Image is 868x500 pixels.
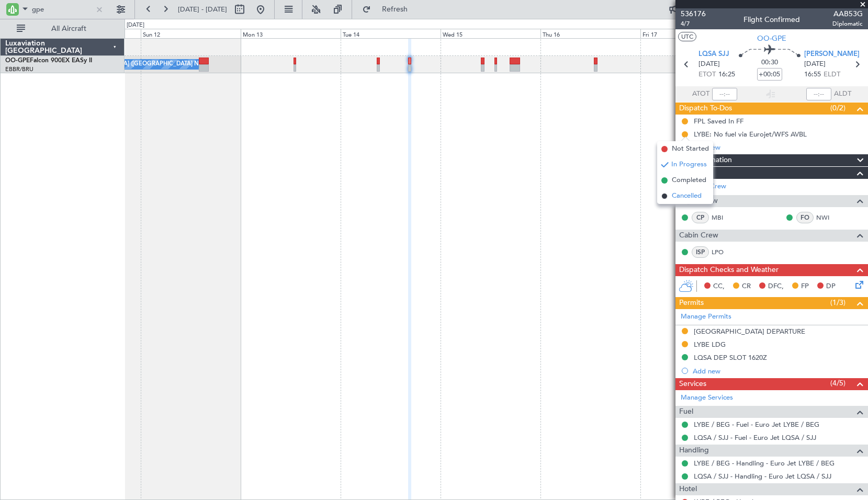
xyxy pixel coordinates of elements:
[672,191,702,201] span: Cancelled
[761,58,778,68] span: 00:30
[712,88,737,100] input: --:--
[679,264,779,276] span: Dispatch Checks and Weather
[681,312,731,322] a: Manage Permits
[5,58,30,64] span: OO-GPE
[698,70,716,80] span: ETOT
[12,20,114,37] button: All Aircraft
[679,103,732,115] span: Dispatch To-Dos
[826,281,836,292] span: DP
[718,70,735,80] span: 16:25
[832,19,863,28] span: Diplomatic
[698,59,720,70] span: [DATE]
[832,8,863,19] span: AAB53G
[757,33,786,44] span: OO-GPE
[241,29,341,38] div: Mon 13
[694,459,835,468] a: LYBE / BEG - Handling - Euro Jet LYBE / BEG
[712,213,735,222] a: MBI
[698,49,729,60] span: LQSA SJJ
[694,327,805,336] div: [GEOGRAPHIC_DATA] DEPARTURE
[743,14,800,25] div: Flight Confirmed
[373,6,417,13] span: Refresh
[712,247,735,257] a: LPO
[694,433,816,442] a: LQSA / SJJ - Fuel - Euro Jet LQSA / SJJ
[671,160,707,170] span: In Progress
[43,56,219,72] div: No Crew [GEOGRAPHIC_DATA] ([GEOGRAPHIC_DATA] National)
[679,378,706,390] span: Services
[672,144,709,154] span: Not Started
[694,117,743,126] div: FPL Saved In FF
[672,175,706,186] span: Completed
[694,472,831,481] a: LQSA / SJJ - Handling - Euro Jet LQSA / SJJ
[692,89,709,99] span: ATOT
[804,59,826,70] span: [DATE]
[178,5,227,14] span: [DATE] - [DATE]
[694,420,819,429] a: LYBE / BEG - Fuel - Euro Jet LYBE / BEG
[804,49,860,60] span: [PERSON_NAME]
[32,2,92,17] input: A/C (Reg. or Type)
[681,393,733,403] a: Manage Services
[693,143,863,152] div: Add new
[801,281,809,292] span: FP
[692,246,709,258] div: ISP
[681,19,706,28] span: 4/7
[141,29,241,38] div: Sun 12
[341,29,441,38] div: Tue 14
[796,212,814,223] div: FO
[540,29,640,38] div: Thu 16
[804,70,821,80] span: 16:55
[834,89,851,99] span: ALDT
[742,281,751,292] span: CR
[692,212,709,223] div: CP
[830,103,846,113] span: (0/2)
[5,65,33,73] a: EBBR/BRU
[694,340,726,349] div: LYBE LDG
[678,32,696,41] button: UTC
[816,213,840,222] a: NWI
[824,70,840,80] span: ELDT
[357,1,420,18] button: Refresh
[713,281,725,292] span: CC,
[693,367,863,376] div: Add new
[441,29,540,38] div: Wed 15
[694,353,767,362] div: LQSA DEP SLOT 1620Z
[27,25,110,32] span: All Aircraft
[681,8,706,19] span: 536176
[768,281,784,292] span: DFC,
[679,445,709,457] span: Handling
[679,230,718,242] span: Cabin Crew
[127,21,144,30] div: [DATE]
[679,297,704,309] span: Permits
[694,130,807,139] div: LYBE: No fuel via Eurojet/WFS AVBL
[830,378,846,389] span: (4/5)
[640,29,740,38] div: Fri 17
[830,297,846,308] span: (1/3)
[5,58,92,64] a: OO-GPEFalcon 900EX EASy II
[679,483,697,495] span: Hotel
[679,406,693,418] span: Fuel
